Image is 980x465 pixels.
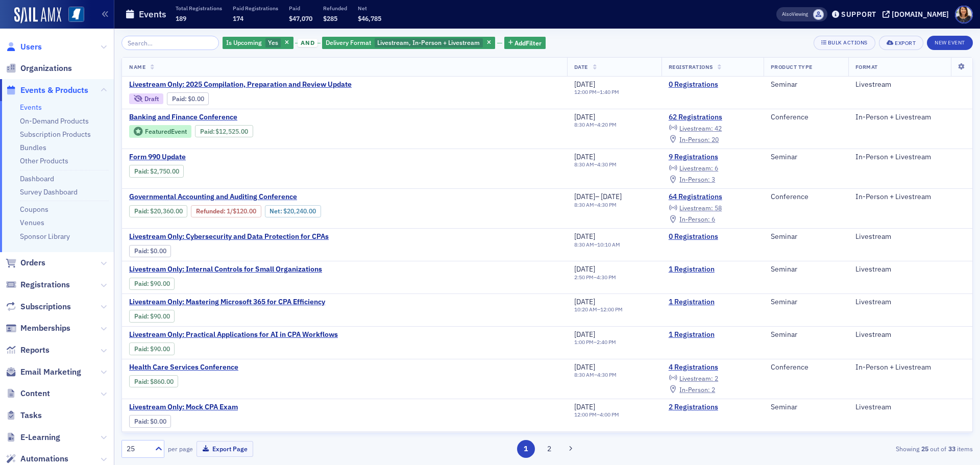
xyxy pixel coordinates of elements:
span: 174 [233,14,243,22]
span: 2 [712,385,715,394]
span: Governmental Accounting and Auditing Conference [129,192,301,202]
a: 0 Registrations [669,80,756,89]
div: Paid: 2 - $0 [129,415,171,427]
img: SailAMX [14,7,61,23]
div: Livestream [855,403,965,412]
a: Paid [200,128,213,135]
div: Seminar [771,265,841,274]
span: Registrations [20,279,70,290]
time: 4:20 PM [597,121,617,128]
span: $120.00 [233,207,256,215]
span: In-Person : [679,215,710,223]
time: 8:30 AM [574,371,594,378]
time: 4:30 PM [597,371,617,378]
span: Livestream : [679,124,713,132]
a: Paid [134,207,147,215]
span: [DATE] [574,297,595,306]
span: In-Person : [679,385,710,394]
div: Support [841,10,876,19]
div: Livestream [855,330,965,339]
span: Livestream Only: Internal Controls for Small Organizations [129,265,322,274]
a: Reports [6,345,50,356]
span: Net : [269,207,283,215]
time: 1:00 PM [574,338,594,346]
span: and [298,39,317,47]
a: Memberships [6,323,70,334]
span: Livestream : [679,374,713,382]
span: [DATE] [574,80,595,89]
span: In-Person : [679,175,710,183]
a: Email Marketing [6,366,81,378]
span: 6 [712,215,715,223]
span: : [134,207,150,215]
button: [DOMAIN_NAME] [883,11,952,18]
div: – [574,411,619,418]
a: Events [20,103,42,112]
span: 58 [715,204,722,212]
div: Net: $2024000 [265,205,321,217]
a: 1 Registration [669,265,756,274]
span: : [172,95,188,103]
span: $0.00 [188,95,204,103]
a: 1 Registration [669,298,756,307]
a: 4 Registrations [669,363,756,372]
div: [DOMAIN_NAME] [892,10,949,19]
span: Tasks [20,410,42,421]
span: $46,785 [358,14,381,22]
span: $2,750.00 [150,167,179,175]
span: Format [855,63,878,70]
div: Livestream [855,80,965,89]
div: Conference [771,363,841,372]
div: Conference [771,192,841,202]
a: 0 Registrations [669,232,756,241]
time: 10:20 AM [574,306,597,313]
time: 4:30 PM [597,201,617,208]
div: – [574,192,622,202]
div: Featured Event [129,125,191,138]
span: Date [574,63,588,70]
a: Subscriptions [6,301,71,312]
time: 2:50 PM [574,274,594,281]
a: Subscription Products [20,130,91,139]
span: $90.00 [150,280,170,287]
span: Events & Products [20,85,88,96]
a: Registrations [6,279,70,290]
div: Paid: 66 - $1252500 [195,125,253,137]
time: 1:40 PM [600,88,619,95]
a: 9 Registrations [669,153,756,162]
span: : [200,128,216,135]
a: Venues [20,218,44,227]
div: – [574,121,617,128]
time: 12:00 PM [574,411,597,418]
span: Livestream : [679,164,713,172]
a: On-Demand Products [20,116,89,126]
a: Organizations [6,63,72,74]
time: 8:30 AM [574,161,594,168]
time: 4:30 PM [597,274,616,281]
strong: 33 [946,444,957,453]
a: Automations [6,453,68,464]
span: Profile [955,6,973,23]
span: : [134,167,150,175]
button: AddFilter [504,37,546,50]
p: Paid Registrations [233,5,278,12]
div: Conference [771,113,841,122]
div: – [574,161,617,168]
a: Users [6,41,42,53]
span: Registrations [669,63,713,70]
span: : [134,345,150,353]
label: per page [168,444,193,453]
span: In-Person : [679,135,710,143]
span: Livestream : [679,204,713,212]
a: Livestream Only: Cybersecurity and Data Protection for CPAs [129,232,329,241]
span: Livestream Only: Mock CPA Exam [129,403,301,412]
span: $0.00 [150,247,166,255]
div: Paid: 3 - $9000 [129,278,175,290]
a: Livestream: 42 [669,124,722,132]
h1: Events [139,8,166,20]
span: $12,525.00 [215,128,248,135]
a: Livestream Only: Practical Applications for AI in CPA Workflows [129,330,338,339]
div: Paid: 0 - $0 [129,245,171,257]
